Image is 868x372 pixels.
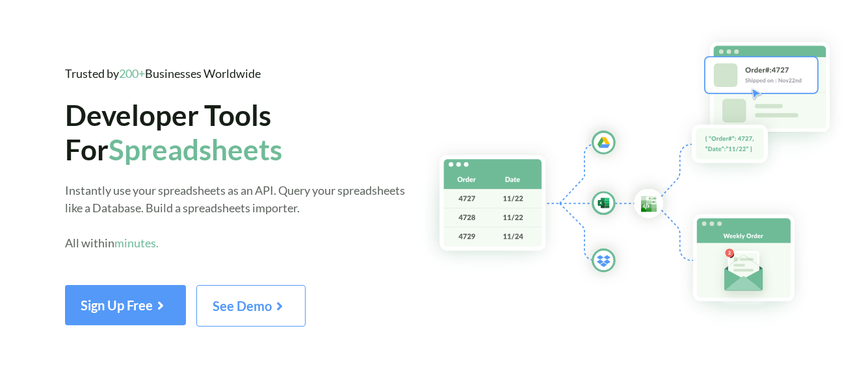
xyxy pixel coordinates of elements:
[65,98,282,166] span: Developer Tools For
[417,26,868,329] img: Hero Spreadsheet Flow
[213,298,289,314] span: See Demo
[65,285,186,325] button: Sign Up Free
[65,183,405,250] span: Instantly use your spreadsheets as an API. Query your spreadsheets like a Database. Build a sprea...
[65,66,261,81] span: Trusted by Businesses Worldwide
[196,303,306,314] a: See Demo
[196,285,306,327] button: See Demo
[81,297,170,313] span: Sign Up Free
[119,66,145,81] span: 200+
[109,132,282,166] span: Spreadsheets
[114,236,159,250] span: minutes.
